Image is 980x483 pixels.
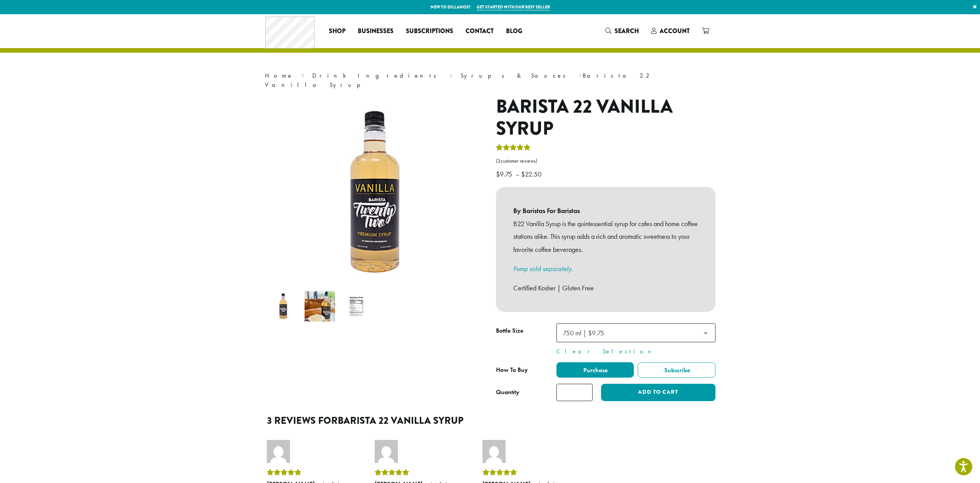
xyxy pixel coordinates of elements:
[450,68,452,80] span: ›
[302,68,304,80] span: ›
[265,72,293,80] a: Home
[375,467,463,478] div: Rated 5 out of 5
[556,384,593,401] input: Product quantity
[513,281,698,295] p: Certified Kosher | Gluten Free
[496,170,500,178] span: $
[496,366,528,374] span: How To Buy
[506,27,522,36] span: Blog
[582,366,608,374] span: Purchase
[268,291,298,321] img: Barista 22 Vanilla Syrup
[560,325,612,340] span: 750 ml | $9.75
[305,291,335,321] img: Barista 22 Vanilla Syrup - Image 2
[496,325,556,336] label: Bottle Size
[406,27,453,36] span: Subscriptions
[329,27,345,36] span: Shop
[477,4,550,10] a: Get started with our best seller
[312,72,441,80] a: Drink Ingredients
[556,347,715,356] a: Clear Selection
[341,291,372,321] img: Barista 22 Vanilla Syrup - Image 3
[660,27,690,35] span: Account
[461,72,571,80] a: Syrups & Sauces
[521,170,525,178] span: $
[265,71,715,90] nav: Breadcrumb
[516,170,519,178] span: –
[496,96,715,140] h1: Barista 22 Vanilla Syrup
[599,25,645,37] a: Search
[513,264,573,273] a: Pump sold separately.
[521,170,543,178] bdi: 22.50
[338,413,464,428] span: Barista 22 Vanilla Syrup
[267,415,714,426] h2: 3 reviews for
[556,323,715,342] span: 750 ml | $9.75
[563,328,604,337] span: 750 ml | $9.75
[601,384,715,401] button: Add to cart
[663,366,690,374] span: Subscribe
[482,467,571,478] div: Rated 5 out of 5
[496,157,715,165] a: (3customer reviews)
[579,68,581,80] span: ›
[496,170,514,178] bdi: 9.75
[466,27,494,36] span: Contact
[358,27,394,36] span: Businesses
[615,27,639,35] span: Search
[267,467,355,478] div: Rated 5 out of 5
[513,217,698,256] p: B22 Vanilla Syrup is the quintessential syrup for cafes and home coffee stations alike. This syru...
[498,158,501,164] span: 3
[323,25,352,37] a: Shop
[496,388,519,397] div: Quantity
[496,143,531,155] div: Rated 5.00 out of 5
[513,204,698,217] b: By Baristas For Baristas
